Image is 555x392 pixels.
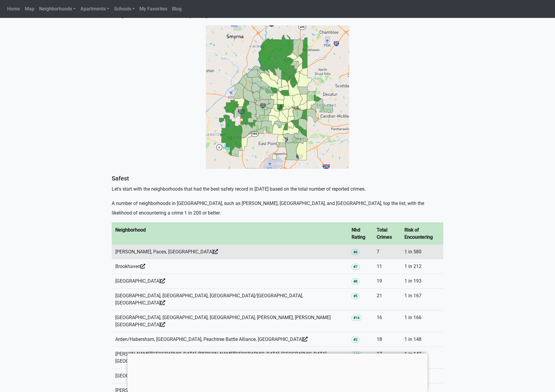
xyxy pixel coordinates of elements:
td: 18 [373,332,401,347]
iframe: Advertisement [128,353,428,391]
td: [PERSON_NAME][GEOGRAPHIC_DATA], [PERSON_NAME][GEOGRAPHIC_DATA], [GEOGRAPHIC_DATA], [GEOGRAPHIC_DA... [112,347,348,369]
a: Schools [112,3,137,15]
a: Blog [170,3,184,15]
span: Apartments [80,6,106,12]
td: 17 [373,347,401,369]
td: 1 in 148 [401,332,443,347]
span: #6 [352,249,359,255]
th: Total Crimes [373,223,401,245]
h5: Safest [112,175,443,182]
a: Map [22,3,37,15]
span: Neighborhoods [39,6,72,12]
td: 21 [373,289,401,310]
span: Schools [114,6,131,12]
td: [GEOGRAPHIC_DATA], [GEOGRAPHIC_DATA], [GEOGRAPHIC_DATA], [PERSON_NAME], [PERSON_NAME][GEOGRAPHIC_... [112,310,348,332]
td: [PERSON_NAME], Paces, [GEOGRAPHIC_DATA] [112,245,348,259]
td: 1 in 580 [401,245,443,259]
td: 16 [373,310,401,332]
span: #8 [352,278,359,284]
td: [GEOGRAPHIC_DATA], [GEOGRAPHIC_DATA], [GEOGRAPHIC_DATA]/[GEOGRAPHIC_DATA], [GEOGRAPHIC_DATA] [112,289,348,310]
p: A number of neighborhoods in [GEOGRAPHIC_DATA], such as [PERSON_NAME], [GEOGRAPHIC_DATA], and [GE... [112,199,443,218]
td: 19 [373,274,401,289]
span: My Favorites [139,6,167,12]
span: #2 [352,337,359,343]
a: My Favorites [137,3,170,15]
a: Apartments [78,3,112,15]
td: 7 [373,245,401,259]
th: Risk of Encountering [401,223,443,245]
span: #40 [352,351,361,357]
td: 11 [373,259,401,274]
td: 1 in 212 [401,259,443,274]
img: Atlanta safety map 2021 [206,25,349,169]
p: Let's start with the neighborhoods that had the best safety record in [DATE] based on the total n... [112,184,443,194]
th: Nhd Rating [348,223,373,245]
span: Map [25,6,34,12]
td: Brookhaven [112,259,348,274]
a: Home [5,3,22,15]
td: [GEOGRAPHIC_DATA] [112,274,348,289]
a: Neighborhoods [37,3,78,15]
th: Neighborhood [112,223,348,245]
span: Home [7,6,20,12]
td: 1 in 142 [401,347,443,369]
td: 1 in 193 [401,274,443,289]
td: 1 in 167 [401,289,443,310]
td: Arden/Habersham, [GEOGRAPHIC_DATA], Peachtree Battle Alliance, [GEOGRAPHIC_DATA] [112,332,348,347]
span: #7 [352,264,359,270]
td: 1 in 166 [401,310,443,332]
span: #16 [352,315,361,321]
td: [GEOGRAPHIC_DATA] [112,369,348,383]
span: Blog [172,6,182,12]
span: #5 [352,293,359,299]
